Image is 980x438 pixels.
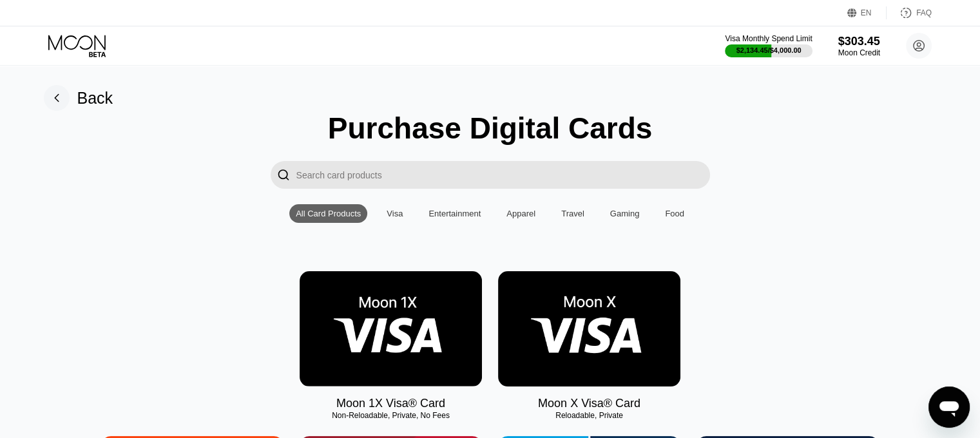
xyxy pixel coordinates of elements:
div: Back [77,89,113,108]
input: Search card products [296,161,710,189]
iframe: Button to launch messaging window, conversation in progress [928,386,970,428]
div: $303.45 [838,35,880,48]
div: Travel [555,204,591,223]
div: FAQ [887,6,932,19]
div: Gaming [604,204,646,223]
div: Visa Monthly Spend Limit [725,34,812,43]
div: Apparel [506,209,535,218]
div: Reloadable, Private [498,411,680,420]
div: Food [665,209,684,218]
div: Apparel [500,204,542,223]
div: Gaming [610,209,640,218]
div: All Card Products [289,204,367,223]
div: Visa [387,209,403,218]
div: Travel [561,209,584,218]
div: Purchase Digital Cards [328,111,653,146]
div: Moon 1X Visa® Card [336,397,445,410]
div: Moon Credit [838,48,880,57]
div: Moon X Visa® Card [538,397,640,410]
div:  [271,161,296,189]
div: Entertainment [422,204,487,223]
div: Visa Monthly Spend Limit$2,134.45/$4,000.00 [725,34,812,57]
div: Back [44,85,113,111]
div:  [277,167,290,182]
div: FAQ [916,8,932,17]
div: $303.45Moon Credit [838,35,880,57]
div: Entertainment [428,209,481,218]
div: EN [847,6,887,19]
div: Food [658,204,691,223]
div: Non-Reloadable, Private, No Fees [300,411,482,420]
div: Visa [380,204,409,223]
div: $2,134.45 / $4,000.00 [736,46,802,54]
div: EN [861,8,872,17]
div: All Card Products [296,209,361,218]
